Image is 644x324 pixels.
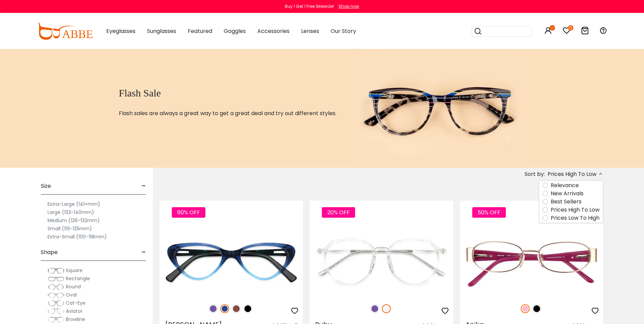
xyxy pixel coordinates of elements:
span: - [142,178,146,194]
span: 50% OFF [472,207,506,218]
span: Our Story [331,27,356,35]
i: 12 [568,25,573,31]
span: Sunglasses [147,27,176,35]
label: Prices Low To High [551,214,600,222]
label: Extra-Small (100-118mm) [48,233,107,241]
span: Rectangle [66,275,90,282]
img: Round.png [48,284,65,290]
span: Aviator [66,308,82,314]
label: Small (119-125mm) [48,224,92,233]
a: Shop now [335,3,359,9]
label: Relevance [551,181,579,190]
label: Large (133-140mm) [48,208,94,216]
img: Translucent Ruby - TR ,Light Weight [310,225,453,297]
img: Aviator.png [48,308,65,315]
span: 20% OFF [322,207,355,218]
img: Pink [521,304,530,313]
span: Round [66,283,81,290]
span: Oval [66,291,77,298]
img: abbeglasses.com [37,23,93,40]
h1: Flash Sale [119,87,336,99]
a: 12 [563,28,571,36]
span: 60% OFF [172,207,205,218]
img: Purple [209,304,218,313]
img: Black [532,304,541,313]
img: Purple [370,304,379,313]
span: Eyeglasses [106,27,135,35]
span: - [142,244,146,260]
span: Size [41,178,51,194]
label: Best Sellers [551,198,582,206]
img: Pink Anika - Metal ,Adjust Nose Pads [460,225,603,297]
img: Brown [232,304,241,313]
span: Shape [41,244,58,260]
img: flash sale [353,49,526,168]
span: Prices High To Low [548,168,596,180]
label: New Arrivals [551,190,584,198]
span: Square [66,267,82,274]
span: Browline [66,316,85,323]
img: Black [243,304,252,313]
span: Lenses [301,27,319,35]
label: Prices High To Low [551,206,600,214]
span: Accessories [257,27,290,35]
img: Square.png [48,267,65,274]
span: Cat-Eye [66,300,86,306]
img: Browline.png [48,316,65,323]
img: Rectangle.png [48,275,65,282]
label: Extra-Large (141+mm) [48,200,100,208]
img: Translucent [382,304,391,313]
label: Medium (126-132mm) [48,216,100,224]
span: Featured [188,27,212,35]
img: Blue [220,304,229,313]
img: Blue Hannah - Acetate ,Universal Bridge Fit [160,225,303,297]
img: Cat-Eye.png [48,300,65,307]
span: Goggles [224,27,246,35]
span: Sort by: [525,170,545,178]
div: Shop now [338,3,359,10]
div: Buy 1 Get 1 Free Sitewide! [285,3,334,10]
img: Oval.png [48,292,65,299]
p: Flash sales are always a great way to get a great deal and try out different styles. [119,109,336,118]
